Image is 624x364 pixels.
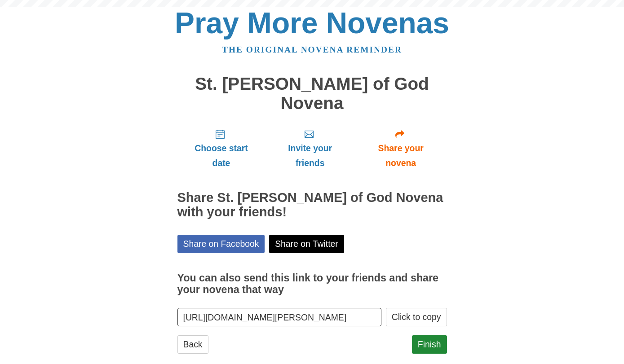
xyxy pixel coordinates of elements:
span: Choose start date [186,141,257,171]
h3: You can also send this link to your friends and share your novena that way [177,272,447,295]
span: Share your novena [364,141,438,171]
a: Choose start date [177,122,266,175]
a: Back [177,335,208,354]
h1: St. [PERSON_NAME] of God Novena [177,75,447,113]
a: Invite your friends [265,122,354,175]
a: Share on Twitter [269,235,344,253]
h2: Share St. [PERSON_NAME] of God Novena with your friends! [177,191,447,219]
a: The original novena reminder [222,45,402,54]
a: Share your novena [355,122,447,175]
span: Invite your friends [274,141,345,171]
a: Pray More Novenas [175,6,449,39]
button: Click to copy [386,308,447,326]
a: Finish [412,335,447,354]
a: Share on Facebook [177,235,265,253]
